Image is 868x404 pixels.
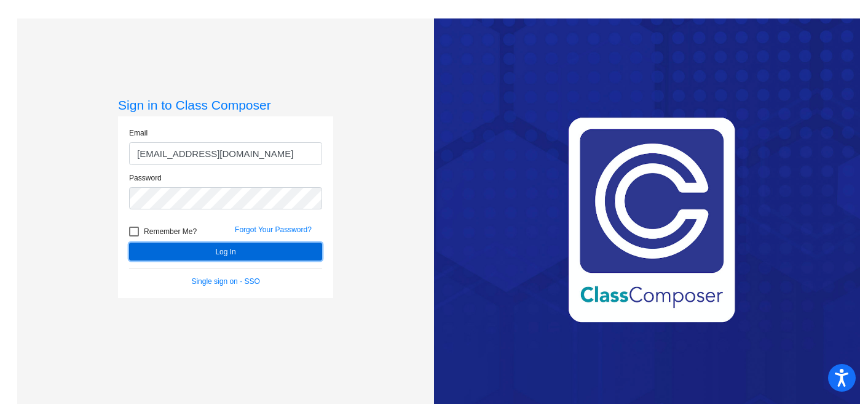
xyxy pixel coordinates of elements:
a: Single sign on - SSO [191,277,259,286]
label: Email [129,127,148,139]
span: Remember Me? [144,224,197,239]
a: Forgot Your Password? [235,225,312,234]
h3: Sign in to Class Composer [118,97,333,113]
label: Password [129,172,162,184]
button: Log In [129,243,322,261]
